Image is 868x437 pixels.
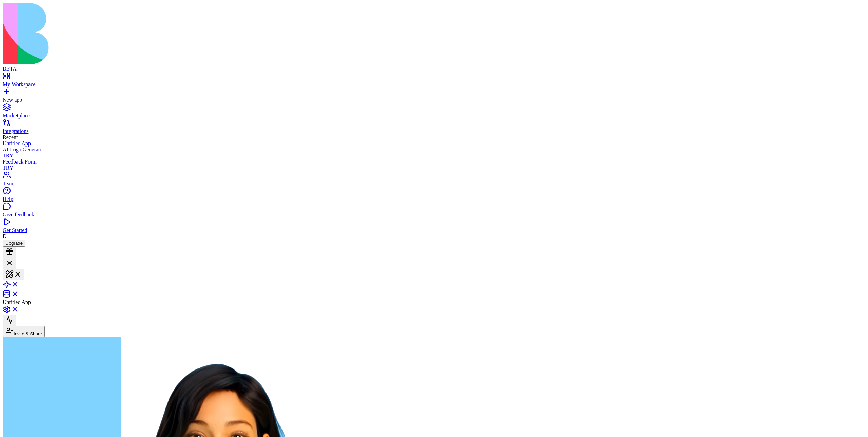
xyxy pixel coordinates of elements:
[3,140,865,147] a: Untitled App
[3,180,865,187] div: Team
[3,128,865,134] div: Integrations
[3,233,7,239] span: D
[3,66,865,72] div: BETA
[3,212,865,218] div: Give feedback
[3,60,865,72] a: BETA
[3,113,865,119] div: Marketplace
[3,147,865,159] a: AI Logo GeneratorTRY
[3,299,31,305] span: Untitled App
[3,221,865,233] a: Get Started
[3,147,865,153] div: AI Logo Generator
[3,153,865,159] div: TRY
[3,240,25,246] a: Upgrade
[3,81,865,88] div: My Workspace
[3,174,865,187] a: Team
[3,134,18,140] span: Recent
[3,107,865,119] a: Marketplace
[3,159,865,171] a: Feedback FormTRY
[3,206,865,218] a: Give feedback
[3,196,865,202] div: Help
[3,227,865,233] div: Get Started
[3,326,45,337] button: Invite & Share
[3,75,865,88] a: My Workspace
[3,190,865,202] a: Help
[3,97,865,103] div: New app
[3,3,275,64] img: logo
[3,165,865,171] div: TRY
[3,91,865,103] a: New app
[3,240,25,247] button: Upgrade
[3,122,865,134] a: Integrations
[3,159,865,165] div: Feedback Form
